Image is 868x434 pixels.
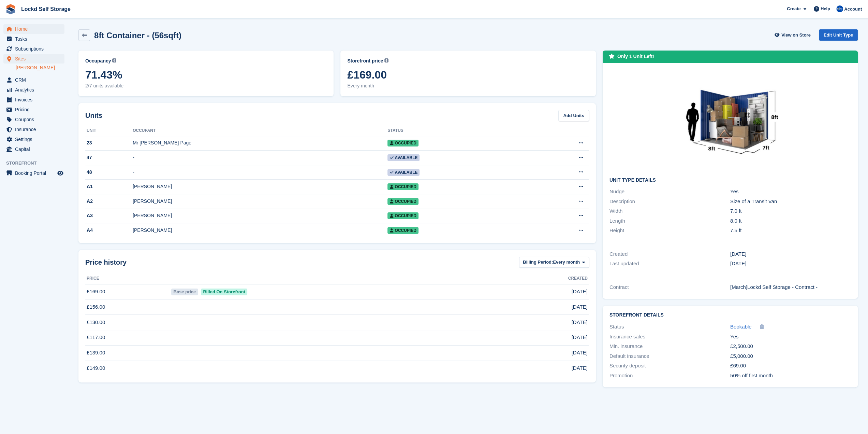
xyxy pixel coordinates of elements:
[3,95,64,104] a: menu
[171,289,198,295] span: Base price
[85,169,133,176] div: 48
[774,29,813,41] a: View on Store
[3,115,64,124] a: menu
[781,32,811,39] span: View on Store
[787,5,800,12] span: Create
[5,4,16,14] img: stora-icon-8386f47178a22dfd0bd8f6a31ec36ba5ce8667c1dd55bd0f319d3a0aa187defe.svg
[112,58,116,62] img: icon-info-grey-7440780725fd019a000dd9b08b2336e03edf1995a4989e88bcd33f0948082b44.svg
[347,69,589,81] span: £169.00
[85,125,133,136] th: Unit
[94,31,181,40] h2: 8ft Container - (56sqft)
[15,144,56,154] span: Capital
[571,349,587,357] span: [DATE]
[85,139,133,146] div: 23
[609,178,851,183] h2: Unit Type details
[3,34,64,44] a: menu
[3,24,64,34] a: menu
[85,284,170,299] td: £169.00
[730,198,851,206] div: Size of a Transit Van
[85,110,102,121] h2: Units
[553,259,580,266] span: Every month
[387,227,418,234] span: Occupied
[609,352,730,360] div: Default insurance
[85,227,133,234] div: A4
[819,29,858,41] a: Edit Unit Type
[821,5,830,12] span: Help
[347,82,589,89] span: Every month
[387,169,420,176] span: Available
[519,257,589,268] button: Billing Period: Every month
[201,289,248,295] span: Billed On Storefront
[730,250,851,258] div: [DATE]
[387,198,418,205] span: Occupied
[85,273,170,284] th: Price
[16,65,64,71] a: [PERSON_NAME]
[609,312,851,318] h2: Storefront Details
[15,125,56,134] span: Insurance
[85,198,133,205] div: A2
[609,198,730,206] div: Description
[15,75,56,85] span: CRM
[15,168,56,178] span: Booking Portal
[133,212,387,219] div: [PERSON_NAME]
[609,323,730,331] div: Status
[730,333,851,341] div: Yes
[85,183,133,190] div: A1
[609,342,730,350] div: Min. insurance
[571,319,587,326] span: [DATE]
[85,257,127,267] span: Price history
[133,139,387,146] div: Mr [PERSON_NAME] Page
[609,250,730,258] div: Created
[3,144,64,154] a: menu
[85,361,170,376] td: £149.00
[387,125,527,136] th: Status
[571,364,587,372] span: [DATE]
[609,217,730,225] div: Length
[347,57,383,65] span: Storefront price
[609,362,730,370] div: Security deposit
[730,352,851,360] div: £5,000.00
[15,105,56,114] span: Pricing
[3,135,64,144] a: menu
[3,54,64,64] a: menu
[56,169,64,177] a: Preview store
[730,362,851,370] div: £69.00
[609,260,730,268] div: Last updated
[679,70,781,172] img: Your%20paragraph%20text%20(1).png
[730,323,752,331] a: Bookable
[609,333,730,341] div: Insurance sales
[85,57,111,65] span: Occupancy
[133,227,387,234] div: [PERSON_NAME]
[15,24,56,34] span: Home
[85,154,133,161] div: 47
[3,44,64,54] a: menu
[85,69,327,81] span: 71.43%
[85,212,133,219] div: A3
[617,53,654,60] div: Only 1 Unit Left!
[609,372,730,380] div: Promotion
[3,85,64,95] a: menu
[523,259,553,266] span: Billing Period:
[15,115,56,124] span: Coupons
[133,125,387,136] th: Occupant
[85,82,327,89] span: 2/7 units available
[387,154,420,161] span: Available
[15,44,56,54] span: Subscriptions
[387,183,418,190] span: Occupied
[3,75,64,85] a: menu
[384,58,388,62] img: icon-info-grey-7440780725fd019a000dd9b08b2336e03edf1995a4989e88bcd33f0948082b44.svg
[730,207,851,215] div: 7.0 ft
[568,275,588,281] span: Created
[730,260,851,268] div: [DATE]
[730,188,851,196] div: Yes
[15,34,56,44] span: Tasks
[15,54,56,64] span: Sites
[558,110,589,121] a: Add Units
[3,105,64,114] a: menu
[730,283,851,291] div: [March]Lockd Self Storage - Contract -
[387,212,418,219] span: Occupied
[571,334,587,341] span: [DATE]
[844,6,862,13] span: Account
[571,303,587,311] span: [DATE]
[85,345,170,361] td: £139.00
